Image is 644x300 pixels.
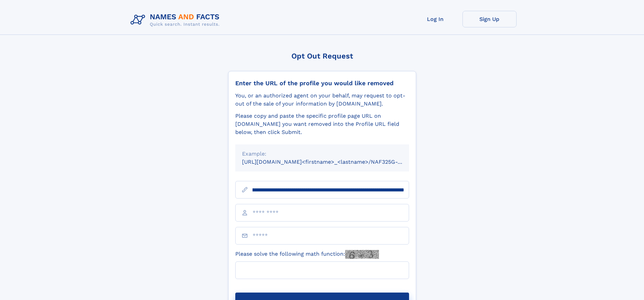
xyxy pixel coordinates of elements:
[462,11,517,27] a: Sign Up
[235,79,409,87] div: Enter the URL of the profile you would like removed
[228,52,416,60] div: Opt Out Request
[235,250,379,259] label: Please solve the following math function:
[242,159,422,165] small: [URL][DOMAIN_NAME]<firstname>_<lastname>/NAF325G-xxxxxxxx
[128,11,225,29] img: Logo Names and Facts
[235,92,409,108] div: You, or an authorized agent on your behalf, may request to opt-out of the sale of your informatio...
[235,112,409,136] div: Please copy and paste the specific profile page URL on [DOMAIN_NAME] you want removed into the Pr...
[408,11,462,27] a: Log In
[242,150,402,158] div: Example:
